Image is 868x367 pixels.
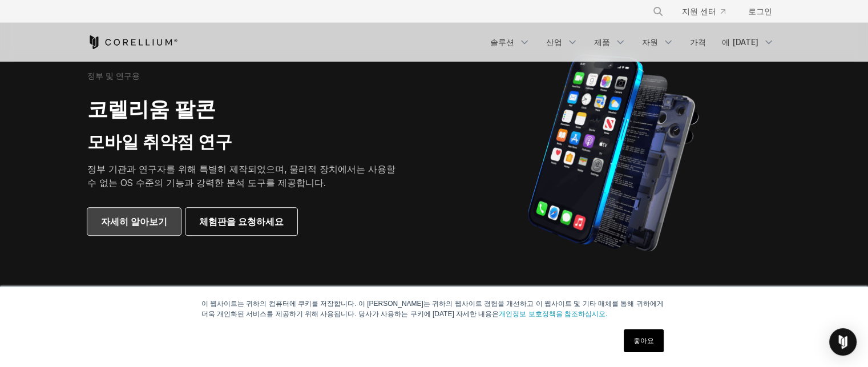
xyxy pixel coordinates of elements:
[87,131,232,152] font: 모바일 취약점 연구
[87,163,395,188] font: 정부 기관과 연구자를 위해 특별히 제작되었으며, 물리적 장치에서는 사용할 수 없는 OS 수준의 기능과 강력한 분석 도구를 제공합니다.
[682,6,716,16] font: 지원 센터
[829,328,857,356] div: Open Intercom Messenger
[690,37,706,47] font: 가격
[594,37,610,47] font: 제품
[199,216,284,227] font: 체험판을 요청하세요
[483,32,781,53] div: 탐색 메뉴
[748,6,772,16] font: 로그인
[185,208,297,235] a: 체험판을 요청하세요
[722,37,758,47] font: 에 [DATE]
[527,53,699,253] img: iPhone 모델은 물리적 장치를 만드는 데 사용된 기계 장치로 구분됩니다.
[87,208,181,235] a: 자세히 알아보기
[87,71,140,80] font: 정부 및 연구용
[101,216,167,227] font: 자세히 알아보기
[633,337,654,345] font: 좋아요
[648,1,668,22] button: 찾다
[499,310,607,318] a: 개인정보 보호정책을 참조하십시오.
[87,35,178,49] a: 코렐리움 홈
[201,300,664,318] font: 이 웹사이트는 귀하의 컴퓨터에 쿠키를 저장합니다. 이 [PERSON_NAME]는 귀하의 웹사이트 경험을 개선하고 이 웹사이트 및 기타 매체를 통해 귀하에게 더욱 개인화된 서비...
[624,329,664,352] a: 좋아요
[639,1,781,22] div: 탐색 메뉴
[642,37,658,47] font: 자원
[87,96,216,122] font: 코렐리움 팔콘
[490,37,514,47] font: 솔루션
[546,37,562,47] font: 산업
